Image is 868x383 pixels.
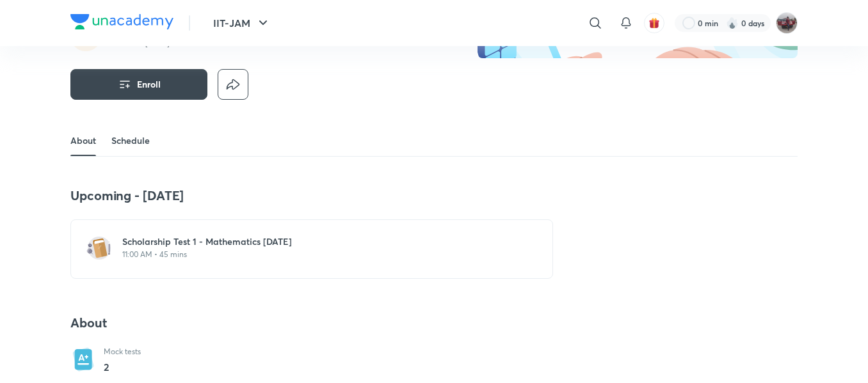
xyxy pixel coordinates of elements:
[70,69,207,100] button: Enroll
[70,14,173,33] a: Company Logo
[70,315,553,331] h4: About
[70,187,553,204] h4: Upcoming - [DATE]
[86,235,112,261] img: test
[137,78,161,91] span: Enroll
[104,347,141,357] p: Mock tests
[70,14,173,29] img: Company Logo
[205,10,278,36] button: IIT-JAM
[104,359,141,375] p: 2
[70,125,96,156] a: About
[122,235,517,248] h6: Scholarship Test 1 - Mathematics [DATE]
[648,17,660,29] img: avatar
[776,12,798,34] img: amirhussain Hussain
[122,249,517,260] p: 11:00 AM • 45 mins
[111,125,150,156] a: Schedule
[726,17,739,29] img: streak
[644,13,664,33] button: avatar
